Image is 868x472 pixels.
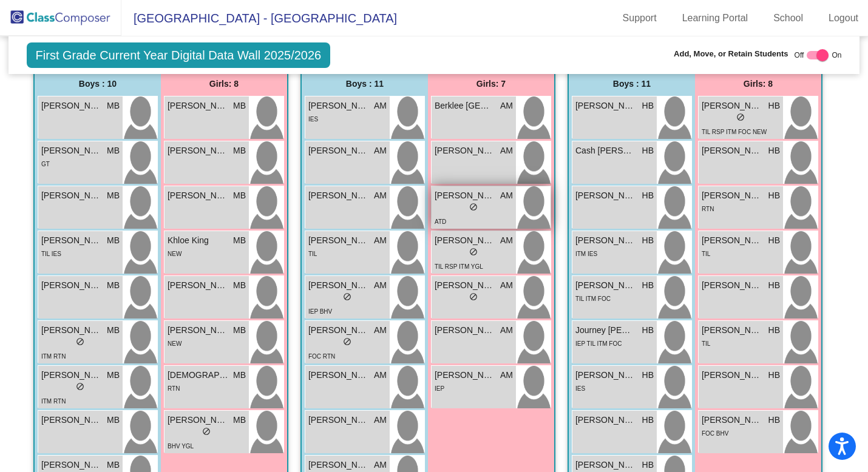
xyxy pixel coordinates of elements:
[702,251,710,257] span: TIL
[374,324,387,337] span: AM
[702,144,762,157] span: [PERSON_NAME]
[374,459,387,471] span: AM
[702,414,762,426] span: [PERSON_NAME]
[575,189,636,202] span: [PERSON_NAME]
[107,189,120,202] span: MB
[435,189,495,202] span: [PERSON_NAME]
[308,369,369,382] span: [PERSON_NAME] Plaster
[308,234,369,247] span: [PERSON_NAME]
[308,459,369,471] span: [PERSON_NAME]
[76,382,84,391] span: do_not_disturb_alt
[613,8,666,28] a: Support
[575,279,636,292] span: [PERSON_NAME]
[233,189,246,202] span: MB
[343,337,351,346] span: do_not_disturb_alt
[500,324,513,337] span: AM
[41,234,102,247] span: [PERSON_NAME]
[500,279,513,292] span: AM
[435,324,495,337] span: [PERSON_NAME]
[500,144,513,157] span: AM
[41,369,102,382] span: [PERSON_NAME]
[702,99,762,112] span: [PERSON_NAME]
[575,144,636,157] span: Cash [PERSON_NAME]
[642,144,654,157] span: HB
[575,295,611,302] span: TIL ITM FOC
[435,263,483,270] span: TIL RSP ITM YGL
[233,279,246,292] span: MB
[642,279,654,292] span: HB
[233,369,246,382] span: MB
[674,48,788,60] span: Add, Move, or Retain Students
[374,189,387,202] span: AM
[702,129,767,135] span: TIL RSP ITM FOC NEW
[343,292,351,301] span: do_not_disturb_alt
[168,369,228,382] span: [DEMOGRAPHIC_DATA] [PERSON_NAME]
[41,398,66,405] span: ITM RTN
[374,144,387,157] span: AM
[41,161,50,167] span: GT
[168,251,181,257] span: NEW
[469,203,478,211] span: do_not_disturb_alt
[575,459,636,471] span: [PERSON_NAME]
[575,340,622,347] span: IEP TIL ITM FOC
[500,369,513,382] span: AM
[575,99,636,112] span: [PERSON_NAME]
[642,324,654,337] span: HB
[308,116,318,123] span: IES
[435,144,495,157] span: [PERSON_NAME]
[768,324,780,337] span: HB
[308,251,317,257] span: TIL
[107,144,120,157] span: MB
[642,459,654,471] span: HB
[702,234,762,247] span: [PERSON_NAME]
[569,72,695,96] div: Boys : 11
[168,234,228,247] span: Khloe King
[168,189,228,202] span: [PERSON_NAME]
[107,279,120,292] span: MB
[107,414,120,426] span: MB
[233,234,246,247] span: MB
[308,353,335,360] span: FOC RTN
[500,99,513,112] span: AM
[76,337,84,346] span: do_not_disturb_alt
[575,324,636,337] span: Journey [PERSON_NAME]
[795,50,804,61] span: Off
[642,234,654,247] span: HB
[168,324,228,337] span: [PERSON_NAME]
[435,385,444,392] span: IEP
[768,369,780,382] span: HB
[41,279,102,292] span: [PERSON_NAME]
[832,50,841,61] span: On
[168,414,228,426] span: [PERSON_NAME]
[575,234,636,247] span: [PERSON_NAME]
[35,72,161,96] div: Boys : 10
[642,99,654,112] span: HB
[469,292,478,301] span: do_not_disturb_alt
[695,72,821,96] div: Girls: 8
[374,279,387,292] span: AM
[107,369,120,382] span: MB
[435,279,495,292] span: [PERSON_NAME]
[308,189,369,202] span: [PERSON_NAME]
[500,189,513,202] span: AM
[428,72,554,96] div: Girls: 7
[41,353,66,360] span: ITM RTN
[702,189,762,202] span: [PERSON_NAME]
[642,369,654,382] span: HB
[308,414,369,426] span: [PERSON_NAME]
[168,340,181,347] span: NEW
[702,340,710,347] span: TIL
[673,8,758,28] a: Learning Portal
[308,99,369,112] span: [PERSON_NAME]
[702,206,714,212] span: RTN
[768,414,780,426] span: HB
[308,324,369,337] span: [PERSON_NAME]
[168,385,180,392] span: RTN
[121,8,397,28] span: [GEOGRAPHIC_DATA] - [GEOGRAPHIC_DATA]
[819,8,868,28] a: Logout
[41,251,61,257] span: TIL IES
[41,459,102,471] span: [PERSON_NAME]
[233,144,246,157] span: MB
[233,414,246,426] span: MB
[161,72,287,96] div: Girls: 8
